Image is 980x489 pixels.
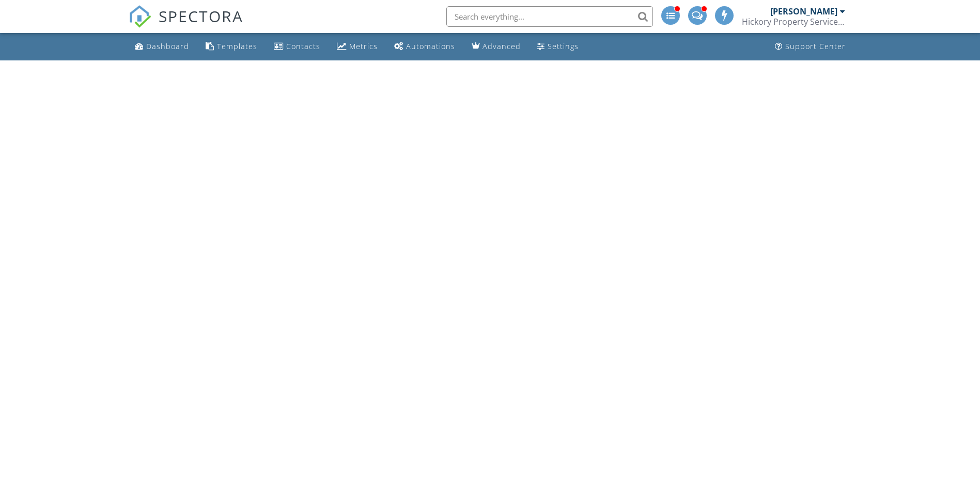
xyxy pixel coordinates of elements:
[131,37,193,56] a: Dashboard
[533,37,583,56] a: Settings
[217,41,257,51] div: Templates
[159,5,243,27] span: SPECTORA
[390,37,459,56] a: Automations (Advanced)
[286,41,320,51] div: Contacts
[270,37,324,56] a: Contacts
[129,14,243,36] a: SPECTORA
[129,5,151,28] img: The Best Home Inspection Software - Spectora
[548,41,579,51] div: Settings
[446,6,653,27] input: Search everything...
[771,37,850,56] a: Support Center
[146,41,189,51] div: Dashboard
[201,37,261,56] a: Templates
[770,6,837,17] div: [PERSON_NAME]
[349,41,378,51] div: Metrics
[483,41,521,51] div: Advanced
[742,17,845,27] div: Hickory Property Services LLC
[468,37,525,56] a: Advanced
[406,41,455,51] div: Automations
[785,41,846,51] div: Support Center
[333,37,382,56] a: Metrics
